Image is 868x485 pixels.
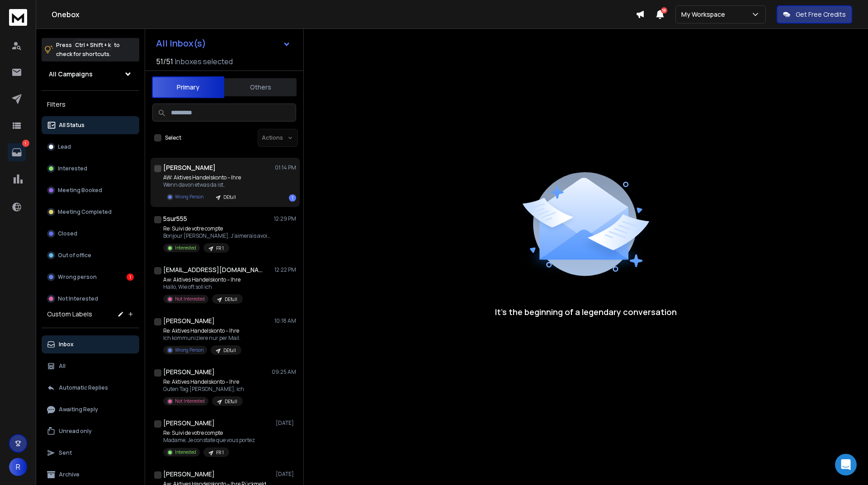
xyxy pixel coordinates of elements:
[42,444,139,462] button: Sent
[163,419,215,428] h1: [PERSON_NAME]
[42,65,139,83] button: All Campaigns
[274,317,296,325] p: 10:18 AM
[58,230,77,237] p: Closed
[9,458,27,476] button: R
[163,327,241,334] p: Re: Aktives Handelskonto – Ihre
[224,77,297,97] button: Others
[152,76,224,98] button: Primary
[58,143,71,151] p: Lead
[58,208,112,216] p: Meeting Completed
[163,283,243,291] p: Hallo, Wie oft soll ich
[661,7,667,14] span: 18
[163,225,272,232] p: Re: Suivi de votre compte
[42,268,139,286] button: Wrong person1
[163,174,241,181] p: AW: Aktives Handelskonto – Ihre
[276,471,296,478] p: [DATE]
[42,160,139,178] button: Interested
[163,334,241,342] p: Ich kommuniziere nur per Mail.
[175,56,233,67] h3: Inboxes selected
[58,187,102,194] p: Meeting Booked
[272,368,296,376] p: 09:25 AM
[175,347,203,353] p: Wrong Person
[59,122,85,129] p: All Status
[163,470,215,479] h1: [PERSON_NAME]
[163,265,263,274] h1: [EMAIL_ADDRESS][DOMAIN_NAME]
[42,422,139,440] button: Unread only
[163,316,215,325] h1: [PERSON_NAME]
[275,164,296,171] p: 01:14 PM
[163,276,243,283] p: Aw: Aktives Handelskonto – Ihre
[59,363,66,370] p: All
[74,40,112,50] span: Ctrl + Shift + k
[796,10,846,19] p: Get Free Credits
[22,140,29,147] p: 1
[9,9,27,26] img: logo
[42,246,139,264] button: Out of office
[56,41,120,59] p: Press to check for shortcuts.
[223,194,236,201] p: DEfull
[52,9,636,20] h1: Onebox
[47,310,92,319] h3: Custom Labels
[59,428,92,435] p: Unread only
[216,449,224,456] p: FR 1
[216,245,224,252] p: FR 1
[42,203,139,221] button: Meeting Completed
[42,181,139,199] button: Meeting Booked
[163,386,244,393] p: Guten Tag [PERSON_NAME], ich
[163,429,255,437] p: Re: Suivi de votre compte
[49,70,93,79] h1: All Campaigns
[156,39,206,48] h1: All Inbox(s)
[163,181,241,188] p: Wenn davon etwas da ist,
[42,116,139,134] button: All Status
[175,245,196,251] p: Interested
[59,471,80,478] p: Archive
[59,406,98,413] p: Awaiting Reply
[42,400,139,419] button: Awaiting Reply
[156,56,173,67] span: 51 / 51
[274,266,296,273] p: 12:22 PM
[163,232,272,240] p: Bonjour [PERSON_NAME], J'aimerais avoir un
[59,449,72,457] p: Sent
[289,194,296,202] div: 1
[163,214,187,223] h1: 5sur555
[127,273,134,281] div: 1
[42,335,139,353] button: Inbox
[163,378,244,386] p: Re: Aktives Handelskonto – Ihre
[274,215,296,222] p: 12:29 PM
[175,398,205,405] p: Not Interested
[175,296,205,302] p: Not Interested
[495,306,677,318] p: It’s the beginning of a legendary conversation
[163,437,255,444] p: Madame, Je constate que vous portez
[42,225,139,243] button: Closed
[42,290,139,308] button: Not Interested
[223,347,236,354] p: DEfull
[225,296,237,303] p: DEfull
[165,134,181,141] label: Select
[681,10,729,19] p: My Workspace
[175,193,203,200] p: Wrong Person
[777,5,852,24] button: Get Free Credits
[58,165,87,172] p: Interested
[835,454,857,476] div: Open Intercom Messenger
[58,252,91,259] p: Out of office
[42,138,139,156] button: Lead
[175,449,196,456] p: Interested
[58,273,97,281] p: Wrong person
[59,341,74,348] p: Inbox
[58,295,98,302] p: Not Interested
[42,98,139,111] h3: Filters
[225,398,237,405] p: DEfull
[163,163,216,172] h1: [PERSON_NAME]
[276,419,296,427] p: [DATE]
[8,143,26,161] a: 1
[42,379,139,397] button: Automatic Replies
[59,384,108,391] p: Automatic Replies
[42,466,139,484] button: Archive
[42,357,139,375] button: All
[149,34,298,52] button: All Inbox(s)
[163,367,215,377] h1: [PERSON_NAME]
